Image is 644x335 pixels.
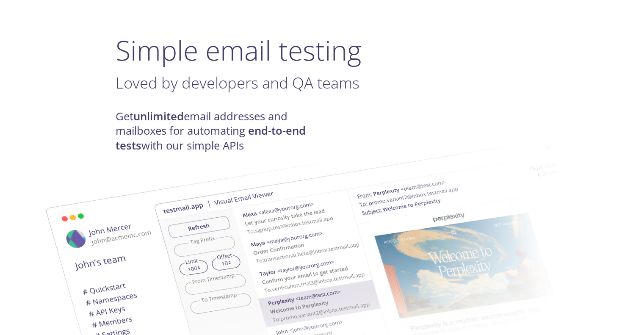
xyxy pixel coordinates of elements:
[116,72,359,93] span: Loved by developers and QA teams
[116,123,306,152] strong: end-to-end tests
[133,109,184,124] strong: unlimited
[116,109,322,153] h4: Get email addresses and mailboxes for automating with our simple APIs
[116,34,529,66] h1: Simple email testing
